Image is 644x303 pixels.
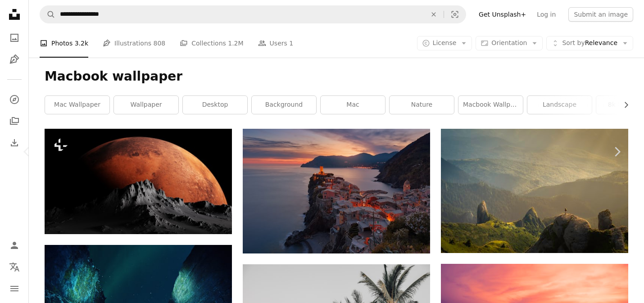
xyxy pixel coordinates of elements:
[40,6,55,23] button: Search Unsplash
[390,96,454,114] a: nature
[45,96,109,114] a: mac wallpaper
[491,39,527,46] span: Orientation
[321,96,385,114] a: mac
[45,68,628,85] h1: Macbook wallpaper
[5,50,23,68] a: Illustrations
[562,39,617,48] span: Relevance
[441,187,628,195] a: landscape photography of mountain hit by sun rays
[289,38,293,48] span: 1
[527,96,592,114] a: landscape
[441,129,628,253] img: landscape photography of mountain hit by sun rays
[45,129,232,234] img: a red moon rising over the top of a mountain
[476,36,543,50] button: Orientation
[243,187,430,195] a: aerial view of village on mountain cliff during orange sunset
[258,29,294,58] a: Users 1
[590,109,644,195] a: Next
[568,7,633,22] button: Submit an image
[424,6,444,23] button: Clear
[5,236,23,254] a: Log in / Sign up
[103,29,165,58] a: Illustrations 808
[114,96,178,114] a: wallpaper
[433,39,457,46] span: License
[5,280,23,298] button: Menu
[228,38,243,48] span: 1.2M
[252,96,316,114] a: background
[458,96,523,114] a: macbook wallpaper aesthetic
[183,96,247,114] a: desktop
[45,177,232,185] a: a red moon rising over the top of a mountain
[243,129,430,253] img: aerial view of village on mountain cliff during orange sunset
[473,7,531,22] a: Get Unsplash+
[618,96,628,114] button: scroll list to the right
[531,7,561,22] a: Log in
[180,29,243,58] a: Collections 1.2M
[562,39,585,46] span: Sort by
[154,38,166,48] span: 808
[417,36,472,50] button: License
[546,36,633,50] button: Sort byRelevance
[5,258,23,276] button: Language
[5,90,23,109] a: Explore
[40,5,466,23] form: Find visuals sitewide
[5,29,23,47] a: Photos
[444,6,466,23] button: Visual search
